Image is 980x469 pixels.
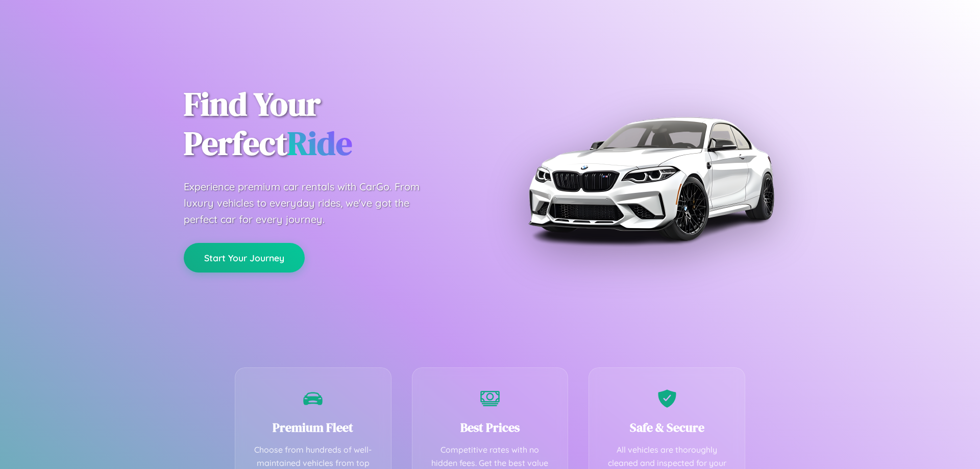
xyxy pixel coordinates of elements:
[184,85,475,163] h1: Find Your Perfect
[523,51,778,306] img: Premium BMW car rental vehicle
[604,419,729,436] h3: Safe & Secure
[184,243,305,273] button: Start Your Journey
[287,121,352,165] span: Ride
[428,419,553,436] h3: Best Prices
[251,419,376,436] h3: Premium Fleet
[184,179,439,228] p: Experience premium car rentals with CarGo. From luxury vehicles to everyday rides, we've got the ...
